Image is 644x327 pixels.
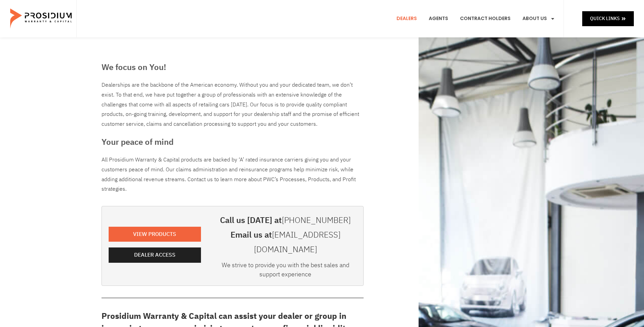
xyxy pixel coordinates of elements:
[282,214,351,226] a: [PHONE_NUMBER]
[215,228,356,257] h3: Email us at
[391,6,422,31] a: Dealers
[215,213,356,228] h3: Call us [DATE] at
[109,247,201,263] a: Dealer Access
[134,250,176,260] span: Dealer Access
[455,6,516,31] a: Contract Holders
[102,80,364,129] div: Dealerships are the backbone of the American economy. Without you and your dedicated team, we don...
[102,155,364,194] p: All Prosidium Warranty & Capital products are backed by ‘A’ rated insurance carriers giving you a...
[109,227,201,242] a: View Products
[254,229,341,256] a: [EMAIL_ADDRESS][DOMAIN_NAME]
[424,6,453,31] a: Agents
[391,6,560,31] nav: Menu
[590,14,620,23] span: Quick Links
[102,61,364,73] h3: We focus on You!
[133,229,176,239] span: View Products
[215,260,356,282] div: We strive to provide you with the best sales and support experience
[582,11,634,26] a: Quick Links
[102,136,364,148] h3: Your peace of mind
[517,6,560,31] a: About Us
